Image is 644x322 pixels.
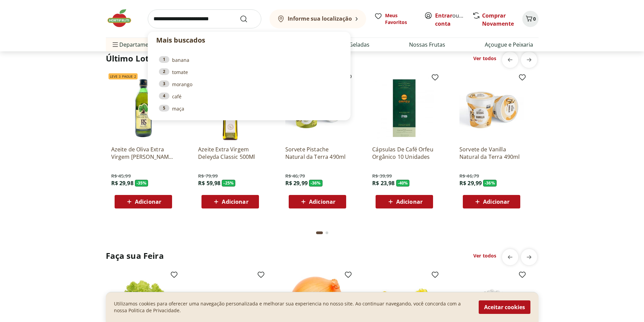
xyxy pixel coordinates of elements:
[459,76,524,140] img: Sorvete de Vanilla Natural da Terra 490ml
[385,12,416,26] span: Meus Favoritos
[285,146,350,160] a: Sorvete Pistache Natural da Terra 490ml
[459,179,482,187] span: R$ 29,99
[111,179,134,187] span: R$ 29,98
[315,225,324,241] button: Current page from fs-carousel
[288,15,352,22] b: Informe sua localização
[198,146,262,160] a: Azeite Extra Virgem Deleyda Classic 500Ml
[372,146,436,160] a: Cápsulas De Café Orfeu Orgânico 10 Unidades
[459,173,479,179] span: R$ 46,79
[285,179,308,187] span: R$ 29,99
[374,12,416,26] a: Meus Favoritos
[159,93,169,99] div: 4
[482,12,514,27] a: Comprar Novamente
[159,56,339,64] a: 1banana
[114,300,471,314] p: Utilizamos cookies para oferecer uma navegação personalizada e melhorar sua experiencia no nosso ...
[324,225,330,241] button: Go to page 2 from fs-carousel
[533,16,536,22] span: 0
[159,80,339,88] a: 3morango
[106,53,154,64] h2: Último Lote
[435,12,472,27] a: Criar conta
[106,8,140,28] img: Hortifruti
[289,195,346,208] button: Adicionar
[156,35,342,45] p: Mais buscados
[111,76,175,140] img: Azeite de Oliva Extra Virgem Rafael Salgado 500ml
[372,76,436,140] img: Cápsulas De Café Orfeu Orgânico 10 Unidades
[521,249,537,265] button: next
[111,36,119,53] button: Menu
[372,173,392,179] span: R$ 39,99
[106,250,164,261] h2: Faça sua Feira
[485,41,533,49] a: Açougue e Peixaria
[159,68,339,76] a: 2tomate
[159,105,339,112] a: 5maça
[521,52,537,68] button: next
[483,180,497,187] span: - 36 %
[111,36,160,53] span: Departamentos
[222,180,235,187] span: - 25 %
[159,105,169,112] div: 5
[111,173,131,179] span: R$ 45,99
[222,199,248,204] span: Adicionar
[198,179,220,187] span: R$ 59,98
[372,179,395,187] span: R$ 23,98
[111,146,175,160] a: Azeite de Oliva Extra Virgem [PERSON_NAME] 500ml
[502,52,518,68] button: previous
[240,15,256,23] button: Submit Search
[463,195,520,208] button: Adicionar
[435,12,452,19] a: Entrar
[409,41,445,49] a: Nossas Frutas
[159,80,169,87] div: 3
[309,199,335,204] span: Adicionar
[309,180,323,187] span: - 36 %
[159,56,169,63] div: 1
[198,173,218,179] span: R$ 79,99
[502,249,518,265] button: previous
[159,68,169,75] div: 2
[459,146,524,160] a: Sorvete de Vanilla Natural da Terra 490ml
[479,300,530,314] button: Aceitar cookies
[269,9,366,28] button: Informe sua localização
[201,195,259,208] button: Adicionar
[396,199,423,204] span: Adicionar
[285,173,305,179] span: R$ 46,79
[483,199,509,204] span: Adicionar
[135,199,161,204] span: Adicionar
[435,11,465,28] span: ou
[473,55,496,62] a: Ver todos
[109,73,138,79] span: Leve 3 Pague 2
[135,180,148,187] span: - 35 %
[148,9,261,28] input: search
[115,195,172,208] button: Adicionar
[159,93,339,100] a: 4café
[376,195,433,208] button: Adicionar
[522,11,539,27] button: Carrinho
[396,180,410,187] span: - 40 %
[473,252,496,259] a: Ver todos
